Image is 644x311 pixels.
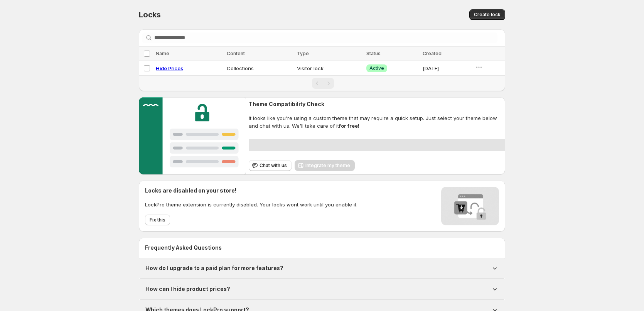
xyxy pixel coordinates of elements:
[295,61,364,76] td: Visitor lock
[139,75,505,91] nav: Pagination
[423,51,442,56] span: Created
[366,51,381,56] span: Status
[469,9,505,20] button: Create lock
[249,100,505,108] h2: Theme Compatibility Check
[297,51,309,56] span: Type
[224,61,295,76] td: Collections
[474,12,501,18] span: Create lock
[156,51,169,56] span: Name
[145,264,283,272] h1: How do I upgrade to a paid plan for more features?
[260,162,287,169] span: Chat with us
[150,217,165,223] span: Fix this
[145,285,230,293] h1: How can I hide product prices?
[145,187,357,194] h2: Locks are disabled on your store!
[145,244,499,252] h2: Frequently Asked Questions
[139,10,161,19] span: Locks
[249,160,292,171] button: Chat with us
[145,215,170,225] button: Fix this
[227,51,245,56] span: Content
[249,114,505,130] span: It looks like you're using a custom theme that may require a quick setup. Just select your theme ...
[420,61,472,76] td: [DATE]
[441,187,499,225] img: Locks disabled
[156,65,183,71] a: Hide Prices
[139,97,246,174] img: Customer support
[339,123,359,129] strong: for free!
[369,65,384,71] span: Active
[145,201,357,208] p: LockPro theme extension is currently disabled. Your locks wont work until you enable it.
